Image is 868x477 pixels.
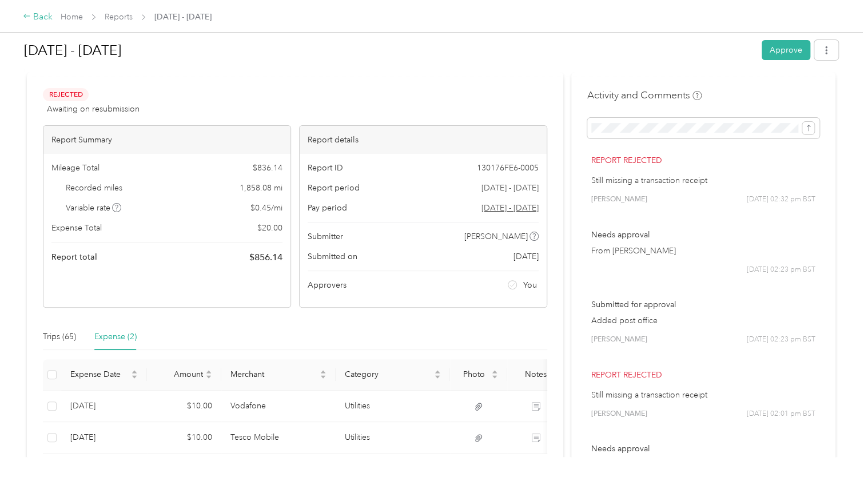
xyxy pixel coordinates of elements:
p: Needs approval [591,229,815,241]
th: Category [336,359,450,391]
span: Go to pay period [481,202,539,214]
p: Added post office [591,315,815,327]
span: caret-down [491,373,498,380]
span: $ 856.14 [249,251,282,264]
th: Amount [147,359,221,391]
span: caret-down [320,373,327,380]
span: [PERSON_NAME] [591,335,647,345]
span: [DATE] [513,251,539,263]
span: [DATE] - [DATE] [154,11,212,23]
p: Still missing a transaction receipt [591,174,815,186]
div: Back [23,10,53,24]
span: Report period [308,182,360,194]
td: 9-24-2025 [61,391,147,422]
span: You [523,279,537,291]
td: Vodafone [221,391,336,422]
p: Report rejected [591,369,815,381]
div: Report details [300,126,547,154]
span: Report total [51,251,97,263]
th: Expense Date [61,359,147,391]
div: Trips (65) [43,331,76,343]
span: $ 0.45 / mi [250,202,282,214]
span: Approvers [308,279,347,291]
span: Category [345,369,432,379]
td: $10.00 [147,391,221,422]
span: caret-up [320,368,327,375]
span: caret-up [491,368,498,375]
span: caret-up [434,368,441,375]
td: Tesco Mobile [221,422,336,454]
span: $ 836.14 [253,162,282,174]
th: Notes [507,359,564,391]
span: 130176FE6-0005 [477,162,539,174]
h1: Sep 1 - 30, 2025 [24,37,754,64]
span: caret-up [131,368,138,375]
span: [DATE] 02:23 pm BST [747,335,815,345]
span: Submitter [308,230,343,243]
button: Approve [762,40,810,60]
span: Expense Total [51,222,102,234]
span: Amount [156,369,203,379]
span: Awaiting on resubmission [47,103,140,115]
span: [DATE] - [DATE] [481,182,539,194]
a: Home [61,12,83,22]
td: 9-24-2025 [61,422,147,454]
h4: Activity and Comments [587,88,702,102]
span: Expense Date [70,369,129,379]
span: Submitted on [308,251,357,263]
p: From [PERSON_NAME] [591,245,815,257]
th: Merchant [221,359,336,391]
span: [DATE] 02:01 pm BST [747,409,815,419]
span: caret-down [205,373,212,380]
span: [PERSON_NAME] [591,194,647,205]
div: Expense (2) [94,331,137,343]
span: Mileage Total [51,162,99,174]
span: [DATE] 02:23 pm BST [747,265,815,275]
span: $ 20.00 [257,222,282,234]
th: Photo [450,359,507,391]
div: Report Summary [43,126,290,154]
p: Submitted for approval [591,299,815,311]
td: Utilities [336,422,450,454]
td: Utilities [336,391,450,422]
span: Merchant [230,369,317,379]
span: caret-down [131,373,138,380]
span: [DATE] 02:32 pm BST [747,194,815,205]
a: Reports [105,12,133,22]
span: Rejected [43,88,89,101]
span: Variable rate [66,202,122,214]
span: Photo [459,369,489,379]
span: Recorded miles [66,182,122,194]
p: Needs approval [591,443,815,455]
p: Report rejected [591,154,815,166]
td: $10.00 [147,422,221,454]
span: caret-down [434,373,441,380]
span: caret-up [205,368,212,375]
span: Report ID [308,162,343,174]
span: [PERSON_NAME] [591,409,647,419]
span: [PERSON_NAME] [464,230,528,243]
span: Pay period [308,202,347,214]
iframe: Everlance-gr Chat Button Frame [804,413,868,477]
span: 1,858.08 mi [240,182,282,194]
p: Still missing a transaction receipt [591,389,815,401]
